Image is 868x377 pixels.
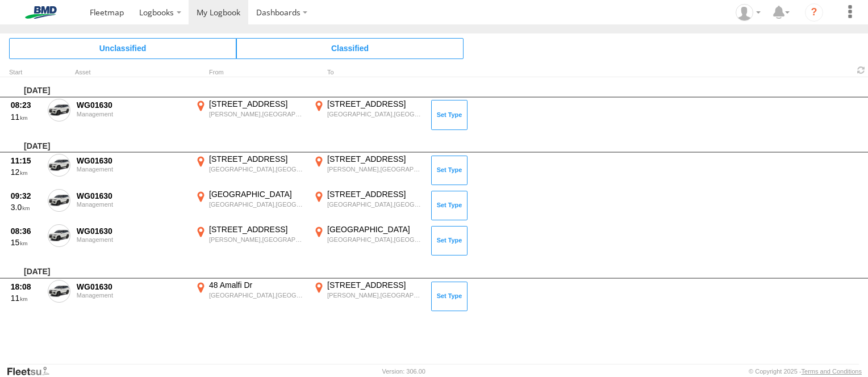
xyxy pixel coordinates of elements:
[327,280,423,290] div: [STREET_ADDRESS]
[209,236,305,244] div: [PERSON_NAME],[GEOGRAPHIC_DATA]
[209,224,305,234] div: [STREET_ADDRESS]
[77,191,187,201] div: WG01630
[77,156,187,166] div: WG01630
[327,189,423,199] div: [STREET_ADDRESS]
[193,224,307,257] label: Click to View Event Location
[209,110,305,118] div: [PERSON_NAME],[GEOGRAPHIC_DATA]
[11,226,41,236] div: 08:36
[77,201,187,208] div: Management
[311,224,425,257] label: Click to View Event Location
[854,65,868,76] span: Refresh
[311,189,425,222] label: Click to View Event Location
[327,291,423,299] div: [PERSON_NAME],[GEOGRAPHIC_DATA]
[327,165,423,173] div: [PERSON_NAME],[GEOGRAPHIC_DATA]
[327,224,423,234] div: [GEOGRAPHIC_DATA]
[236,38,464,58] span: Click to view Classified Trips
[431,282,468,311] button: Click to Set
[11,6,70,19] img: bmd-logo.svg
[77,282,187,292] div: WG01630
[193,154,307,187] label: Click to View Event Location
[77,292,187,299] div: Management
[209,189,305,199] div: [GEOGRAPHIC_DATA]
[193,280,307,313] label: Click to View Event Location
[431,156,468,185] button: Click to Set
[431,191,468,220] button: Click to Set
[327,110,423,118] div: [GEOGRAPHIC_DATA],[GEOGRAPHIC_DATA]
[382,368,425,375] div: Version: 306.00
[311,70,425,76] div: To
[11,293,41,303] div: 11
[431,100,468,129] button: Click to Set
[327,200,423,208] div: [GEOGRAPHIC_DATA],[GEOGRAPHIC_DATA]
[209,291,305,299] div: [GEOGRAPHIC_DATA],[GEOGRAPHIC_DATA]
[77,166,187,173] div: Management
[9,38,236,58] span: Click to view Unclassified Trips
[11,112,41,122] div: 11
[209,99,305,109] div: [STREET_ADDRESS]
[209,200,305,208] div: [GEOGRAPHIC_DATA],[GEOGRAPHIC_DATA]
[327,236,423,244] div: [GEOGRAPHIC_DATA],[GEOGRAPHIC_DATA]
[311,280,425,313] label: Click to View Event Location
[193,70,307,76] div: From
[193,189,307,222] label: Click to View Event Location
[6,366,59,377] a: Visit our Website
[77,236,187,243] div: Management
[311,154,425,187] label: Click to View Event Location
[11,156,41,166] div: 11:15
[11,167,41,177] div: 12
[11,237,41,248] div: 15
[209,280,305,290] div: 48 Amalfi Dr
[77,111,187,118] div: Management
[77,226,187,236] div: WG01630
[77,100,187,110] div: WG01630
[805,3,823,22] i: ?
[11,100,41,110] div: 08:23
[327,99,423,109] div: [STREET_ADDRESS]
[11,191,41,201] div: 09:32
[802,368,862,375] a: Terms and Conditions
[193,99,307,132] label: Click to View Event Location
[749,368,862,375] div: © Copyright 2025 -
[209,165,305,173] div: [GEOGRAPHIC_DATA],[GEOGRAPHIC_DATA]
[732,4,765,21] div: Timothy Davis
[75,70,189,76] div: Asset
[9,70,43,76] div: Click to Sort
[311,99,425,132] label: Click to View Event Location
[11,282,41,292] div: 18:08
[209,154,305,164] div: [STREET_ADDRESS]
[327,154,423,164] div: [STREET_ADDRESS]
[11,202,41,212] div: 3.0
[431,226,468,255] button: Click to Set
